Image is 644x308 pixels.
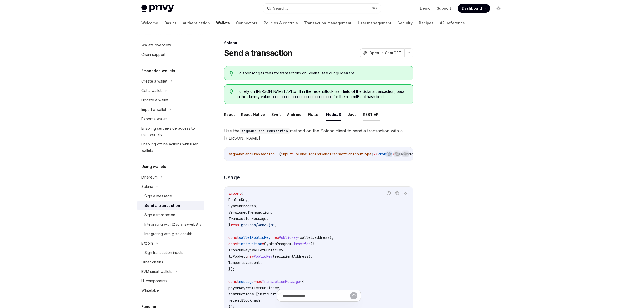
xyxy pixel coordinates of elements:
[294,241,310,246] span: transfer
[437,6,451,11] a: Support
[141,116,167,122] div: Export a wallet
[371,152,373,156] span: )
[363,108,380,121] button: REST API
[183,17,210,29] a: Authentication
[137,50,204,59] a: Chain support
[228,197,247,202] span: PublicKey
[287,108,302,121] button: Android
[141,164,166,170] h5: Using wallets
[275,152,281,156] span: : (
[144,250,183,256] div: Sign transaction inputs
[273,235,279,240] span: new
[271,108,281,121] button: Swift
[402,190,409,197] button: Ask AI
[141,278,167,284] div: UI components
[237,89,408,100] span: To rely on [PERSON_NAME] API to fill in the recentBlockhash field of the Solana transaction, pass...
[228,241,239,246] span: const
[141,125,201,138] div: Enabling server-side access to user wallets
[239,241,262,246] span: instruction
[329,235,334,240] span: );
[385,190,392,197] button: Report incorrect code
[283,248,285,252] span: ,
[294,152,371,156] span: SolanaSignAndSendTransactionInputType
[164,17,176,29] a: Basics
[144,221,201,228] div: Integrating with @solana/web3.js
[279,285,281,290] span: ,
[494,4,503,13] button: Toggle dark mode
[224,48,293,58] h1: Send a transaction
[230,71,233,76] svg: Tip
[373,152,378,156] span: =>
[292,241,294,246] span: .
[141,68,175,74] h5: Embedded wallets
[230,89,233,94] svg: Tip
[216,17,230,29] a: Wallets
[271,235,273,240] span: =
[279,235,298,240] span: PublicKey
[358,17,391,29] a: User management
[141,17,158,29] a: Welcome
[141,259,163,265] div: Other chains
[308,108,320,121] button: Flutter
[241,191,243,196] span: {
[419,17,434,29] a: Recipes
[137,286,204,295] a: Whitelabel
[420,6,430,11] a: Demo
[462,6,482,11] span: Dashboard
[262,241,264,246] span: =
[141,106,166,113] div: Import a wallet
[137,139,204,155] a: Enabling offline actions with user wallets
[228,210,271,215] span: VersionedTransaction
[372,6,378,10] span: ⌘ K
[141,5,174,12] img: light logo
[228,285,247,290] span: payerKey:
[263,4,381,13] button: Search...⌘K
[392,152,394,156] span: <
[264,241,292,246] span: SystemProgram
[137,229,204,239] a: Integrating with @solana/kit
[137,210,204,220] a: Sign a transaction
[137,257,204,267] a: Other chains
[228,216,266,221] span: TransactionMessage
[144,212,175,218] div: Sign a transaction
[241,108,265,121] button: React Native
[394,190,401,197] button: Copy the contents from the code block
[137,276,204,286] a: UI components
[224,108,235,121] button: React
[137,191,204,201] a: Sign a message
[275,223,277,227] span: ;
[137,248,204,257] a: Sign transaction inputs
[228,267,235,271] span: });
[228,254,247,259] span: toPubkey:
[254,279,256,284] span: =
[141,268,172,275] div: EVM smart wallets
[398,17,413,29] a: Security
[271,210,273,215] span: ,
[228,152,275,156] span: signAndSendTransaction
[369,50,401,56] span: Open in ChatGPT
[228,235,239,240] span: const
[141,183,153,190] div: Solana
[141,78,167,84] div: Create a wallet
[228,260,247,265] span: lamports:
[236,17,257,29] a: Connectors
[231,223,239,227] span: from
[137,201,204,210] a: Send a transaction
[228,191,241,196] span: import
[144,202,180,209] div: Send a transaction
[300,279,304,284] span: ({
[240,128,290,134] code: signAndSendTransaction
[247,260,260,265] span: amount
[224,127,413,142] span: Use the method on the Solana client to send a transaction with a [PERSON_NAME].
[402,150,409,157] button: Ask AI
[228,248,252,252] span: fromPubkey:
[144,193,172,199] div: Sign a message
[224,174,240,181] span: Usage
[298,235,300,240] span: (
[137,40,204,50] a: Wallets overview
[141,174,158,180] div: Ethereum
[228,204,256,208] span: SystemProgram
[252,248,283,252] span: walletPublicKey
[304,17,351,29] a: Transaction management
[247,285,279,290] span: walletPublicKey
